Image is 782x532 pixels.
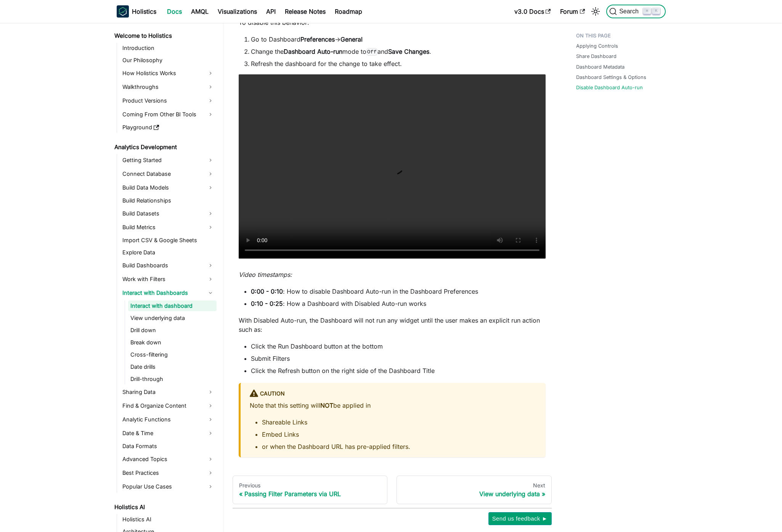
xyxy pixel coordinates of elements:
nav: Docs sidebar [109,23,223,532]
a: Drill down [128,325,217,336]
a: Product Versions [120,95,217,107]
strong: Dashboard Auto-run [284,48,342,55]
button: Send us feedback ► [488,512,552,525]
strong: Save Changes [388,48,429,55]
p: Note that this setting will be applied in [250,401,536,410]
a: Break down [128,337,217,348]
li: : How a Dashboard with Disabled Auto-run works [251,299,546,308]
li: Go to Dashboard -> [251,35,546,44]
strong: General [340,35,363,43]
code: Off [366,48,378,56]
kbd: ⌘ [643,8,651,14]
kbd: K [652,8,660,14]
a: Best Practices [120,467,217,479]
video: Your browser does not support embedding video, but you can . [239,74,546,259]
a: Walkthroughs [120,81,217,93]
a: Getting Started [120,154,217,166]
a: Interact with Dashboards [120,287,217,299]
a: Introduction [120,43,217,53]
a: Date & Time [120,427,217,439]
a: NextView underlying data [397,476,552,505]
li: : How to disable Dashboard Auto-run in the Dashboard Preferences [251,287,546,296]
li: Shareable Links [262,418,536,427]
a: Interact with dashboard [128,301,217,311]
div: View underlying data [403,490,545,498]
a: HolisticsHolistics [117,5,156,18]
a: Data Formats [120,441,217,452]
a: Dashboard Metadata [576,63,625,71]
a: Docs [162,5,186,18]
a: Holistics AI [112,502,217,513]
a: Connect Database [120,168,217,180]
div: caution [250,389,536,399]
li: Click the Refresh button on the right side of the Dashboard Title [251,366,546,375]
a: Build Datasets [120,207,217,220]
a: AMQL [186,5,213,18]
a: How Holistics Works [120,67,217,79]
a: Dashboard Settings & Options [576,74,646,81]
a: Coming From Other BI Tools [120,108,217,121]
a: Forum [556,5,589,18]
span: Send us feedback ► [492,514,548,524]
strong: NOT [320,402,333,409]
a: Advanced Topics [120,453,217,465]
a: Analytics Development [112,142,217,153]
li: or when the Dashboard URL has pre-applied filters. [262,442,536,451]
a: Build Data Models [120,182,217,194]
p: With Disabled Auto-run, the Dashboard will not run any widget until the user makes an explicit ru... [239,316,546,334]
a: Build Metrics [120,221,217,233]
li: Click the Run Dashboard button at the bottom [251,342,546,351]
li: Refresh the dashboard for the change to take effect. [251,59,546,68]
strong: 0:10 - 0:25 [251,300,283,307]
a: Our Philosophy [120,55,217,66]
li: Embed Links [262,430,536,439]
div: Next [403,482,545,489]
a: Cross-filtering [128,349,217,360]
a: Explore Data [120,247,217,258]
a: Applying Controls [576,42,618,50]
a: Release Notes [280,5,330,18]
a: Drill-through [128,374,217,384]
a: Welcome to Holistics [112,31,217,41]
img: Holistics [117,5,129,18]
a: View underlying data [128,313,217,323]
a: Analytic Functions [120,413,217,426]
a: Import CSV & Google Sheets [120,235,217,246]
li: Submit Filters [251,354,546,363]
a: PreviousPassing Filter Parameters via URL [233,476,388,505]
a: Roadmap [330,5,367,18]
a: Visualizations [213,5,262,18]
div: Previous [239,482,381,489]
a: Popular Use Cases [120,481,217,493]
em: Video timestamps: [239,271,292,278]
strong: 0:00 - 0:10 [251,288,283,295]
a: Date drills [128,362,217,372]
a: Disable Dashboard Auto-run [576,84,643,91]
a: Playground [120,122,217,133]
a: Work with Filters [120,273,217,285]
strong: Preferences [300,35,335,43]
a: v3.0 Docs [510,5,556,18]
a: Sharing Data [120,386,217,398]
button: Search (Command+K) [606,5,665,18]
a: Build Dashboards [120,259,217,272]
a: API [262,5,280,18]
li: Change the mode to and . [251,47,546,56]
a: Build Relationships [120,195,217,206]
div: Passing Filter Parameters via URL [239,490,381,498]
b: Holistics [132,7,156,16]
a: Share Dashboard [576,53,617,60]
a: Holistics AI [120,514,217,525]
nav: Docs pages [233,476,552,505]
a: Find & Organize Content [120,400,217,412]
span: Search [617,8,643,15]
button: Switch between dark and light mode (currently light mode) [589,5,602,18]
